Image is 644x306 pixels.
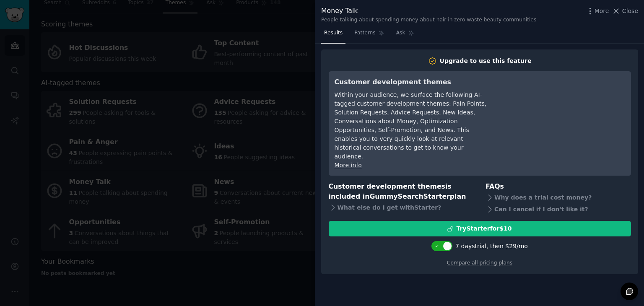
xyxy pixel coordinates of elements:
div: Can I cancel if I don't like it? [486,203,631,215]
span: Ask [396,29,405,37]
span: Results [324,29,343,37]
div: Within your audience, we surface the following AI-tagged customer development themes: Pain Points... [335,91,488,161]
a: Ask [393,26,417,44]
div: People talking about spending money about hair in zero waste beauty communities [321,16,536,24]
button: Close [612,7,638,16]
h3: Customer development themes [335,77,488,88]
div: Money Talk [321,6,536,16]
div: Upgrade to use this feature [440,57,532,65]
span: GummySearch Starter [369,192,449,200]
div: 7 days trial, then $ 29 /mo [455,242,528,251]
div: Try Starter for $10 [456,224,512,233]
button: More [586,7,609,16]
span: Close [622,7,638,16]
button: TryStarterfor$10 [329,221,631,236]
a: Patterns [351,26,387,44]
a: Compare all pricing plans [447,260,512,266]
iframe: YouTube video player [499,77,625,140]
h3: FAQs [486,182,631,192]
div: Why does a trial cost money? [486,192,631,203]
span: More [595,7,609,16]
a: More info [335,162,362,169]
div: What else do I get with Starter ? [329,202,474,214]
h3: Customer development themes is included in plan [329,182,474,202]
a: Results [321,26,345,44]
span: Patterns [354,29,375,37]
